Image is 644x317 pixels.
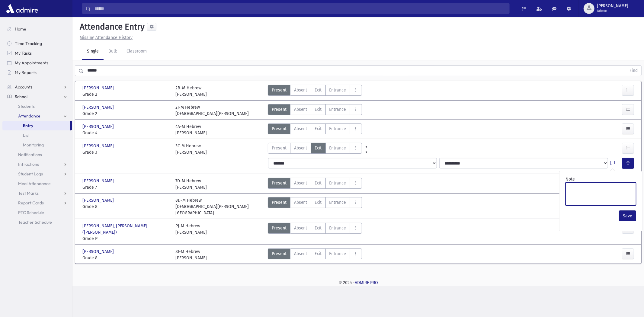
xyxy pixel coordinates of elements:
div: AttTypes [268,248,362,261]
span: Teacher Schedule [18,219,52,225]
a: Notifications [2,150,72,159]
a: Student Logs [2,169,72,179]
span: School [15,94,27,99]
span: [PERSON_NAME] [82,197,115,203]
span: Absent [294,251,307,257]
span: [PERSON_NAME] [82,248,115,255]
span: Accounts [15,84,32,90]
div: AttTypes [268,104,362,117]
span: Entrance [329,225,346,231]
div: AttTypes [268,85,362,98]
span: Home [15,26,26,32]
a: List [2,130,72,140]
span: Present [272,126,287,132]
span: Absent [294,145,307,151]
span: Entrance [329,126,346,132]
a: Report Cards [2,198,72,208]
span: Absent [294,87,307,93]
span: Exit [315,87,322,93]
div: AttTypes [268,223,362,242]
span: Student Logs [18,171,43,177]
a: Teacher Schedule [2,217,72,227]
span: Exit [315,145,322,151]
span: My Appointments [15,60,48,66]
span: Absent [294,180,307,186]
a: Test Marks [2,188,72,198]
span: PTC Schedule [18,210,44,215]
span: [PERSON_NAME] [82,143,115,149]
span: Entrance [329,251,346,257]
span: Entrance [329,199,346,206]
span: Absent [294,225,307,231]
span: Monitoring [23,142,44,148]
a: My Tasks [2,48,72,58]
span: Present [272,145,287,151]
span: Report Cards [18,200,44,206]
a: Classroom [122,43,152,60]
button: Find [626,66,641,76]
a: School [2,92,72,101]
span: Grade 8 [82,203,169,210]
div: AttTypes [268,143,362,155]
span: [PERSON_NAME] [82,85,115,91]
span: My Reports [15,70,37,75]
span: Exit [315,199,322,206]
div: AttTypes [268,123,362,136]
a: Single [82,43,104,60]
a: ADMIRE PRO [355,280,378,285]
a: Missing Attendance History [77,35,133,40]
span: Absent [294,106,307,113]
h5: Attendance Entry [77,22,145,32]
a: Monitoring [2,140,72,150]
a: My Appointments [2,58,72,68]
span: Grade 7 [82,184,169,191]
span: Present [272,251,287,257]
span: Infractions [18,162,39,167]
img: AdmirePro [5,2,40,14]
u: Missing Attendance History [80,35,133,40]
span: Grade 3 [82,149,169,155]
span: [PERSON_NAME] [82,104,115,110]
div: PJ-M Hebrew [PERSON_NAME] [175,223,207,242]
span: Present [272,199,287,206]
span: Grade P [82,235,169,242]
a: Meal Attendance [2,179,72,188]
div: 4A-M Hebrew [PERSON_NAME] [175,123,207,136]
input: Search [91,3,509,14]
span: Exit [315,126,322,132]
span: Present [272,225,287,231]
span: Present [272,87,287,93]
div: 2J-M Hebrew [DEMOGRAPHIC_DATA][PERSON_NAME] [175,104,249,117]
span: Present [272,106,287,113]
span: Entrance [329,180,346,186]
span: Absent [294,199,307,206]
a: Students [2,101,72,111]
a: Accounts [2,82,72,92]
span: [PERSON_NAME] [597,4,628,8]
span: [PERSON_NAME], [PERSON_NAME] ([PERSON_NAME]) [82,223,169,235]
div: 7D-M Hebrew [PERSON_NAME] [175,178,207,191]
div: 2B-M Hebrew [PERSON_NAME] [175,85,207,98]
span: Entrance [329,145,346,151]
span: Time Tracking [15,41,42,46]
a: Attendance [2,111,72,121]
span: [PERSON_NAME] [82,178,115,184]
a: Time Tracking [2,39,72,48]
span: Present [272,180,287,186]
a: Infractions [2,159,72,169]
a: PTC Schedule [2,208,72,217]
a: Bulk [104,43,122,60]
span: Admin [597,8,628,13]
div: 3C-M Hebrew [PERSON_NAME] [175,143,207,155]
span: Exit [315,225,322,231]
div: © 2025 - [82,280,634,286]
a: Entry [2,121,70,130]
span: Entry [23,123,33,128]
div: 8I-M Hebrew [PERSON_NAME] [175,248,207,261]
span: Entrance [329,106,346,113]
span: Entrance [329,87,346,93]
span: Test Marks [18,191,39,196]
span: [PERSON_NAME] [82,123,115,130]
span: Absent [294,126,307,132]
span: Exit [315,251,322,257]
